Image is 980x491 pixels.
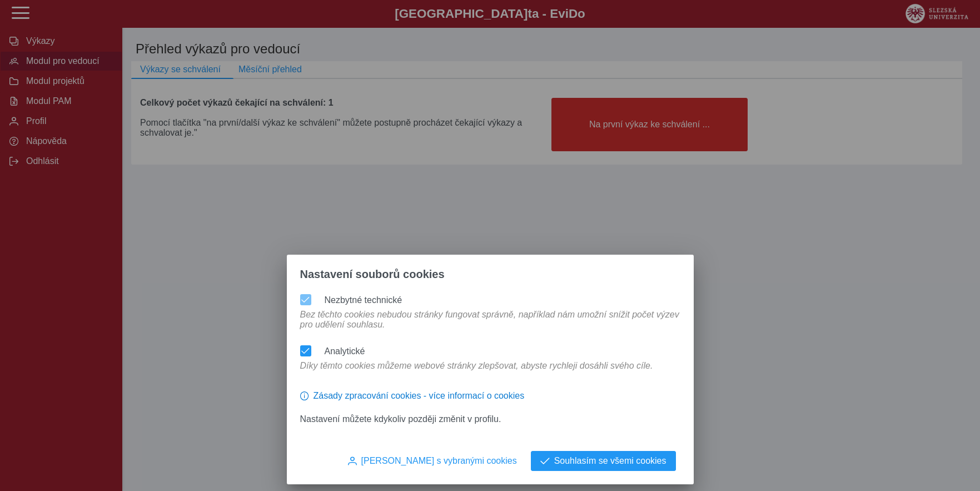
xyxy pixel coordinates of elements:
[554,456,666,466] span: Souhlasím se všemi cookies
[300,414,680,424] p: Nastavení můžete kdykoliv později změnit v profilu.
[361,456,517,466] span: [PERSON_NAME] s vybranými cookies
[531,451,676,471] button: Souhlasím se všemi cookies
[325,295,402,305] label: Nezbytné technické
[296,361,658,382] div: Díky těmto cookies můžeme webové stránky zlepšovat, abyste rychleji dosáhli svého cíle.
[314,391,525,401] span: Zásady zpracování cookies - více informací o cookies
[300,395,525,405] a: Zásady zpracování cookies - více informací o cookies
[325,346,365,356] label: Analytické
[339,451,526,471] button: [PERSON_NAME] s vybranými cookies
[296,310,685,341] div: Bez těchto cookies nebudou stránky fungovat správně, například nám umožní snížit počet výzev pro ...
[300,386,525,405] button: Zásady zpracování cookies - více informací o cookies
[300,268,445,281] span: Nastavení souborů cookies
